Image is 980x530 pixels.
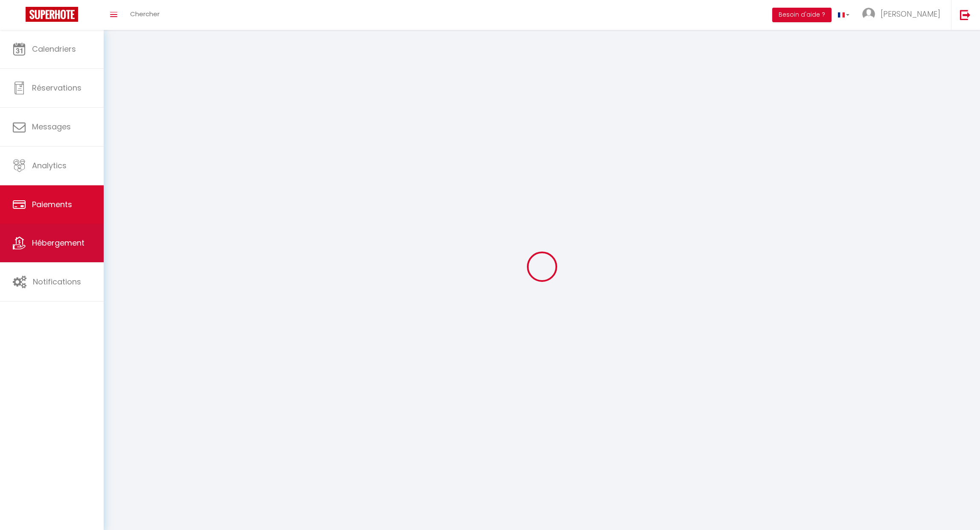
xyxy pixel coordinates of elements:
span: Chercher [130,9,160,18]
button: Besoin d'aide ? [772,8,832,22]
img: Super Booking [26,7,78,22]
span: Notifications [33,276,81,287]
span: [PERSON_NAME] [881,9,940,19]
span: Hébergement [32,237,84,248]
span: Paiements [32,199,72,210]
span: Messages [32,121,71,132]
span: Calendriers [32,44,76,54]
img: logout [960,9,971,20]
img: ... [862,8,875,20]
span: Analytics [32,160,67,171]
span: Réservations [32,82,81,93]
